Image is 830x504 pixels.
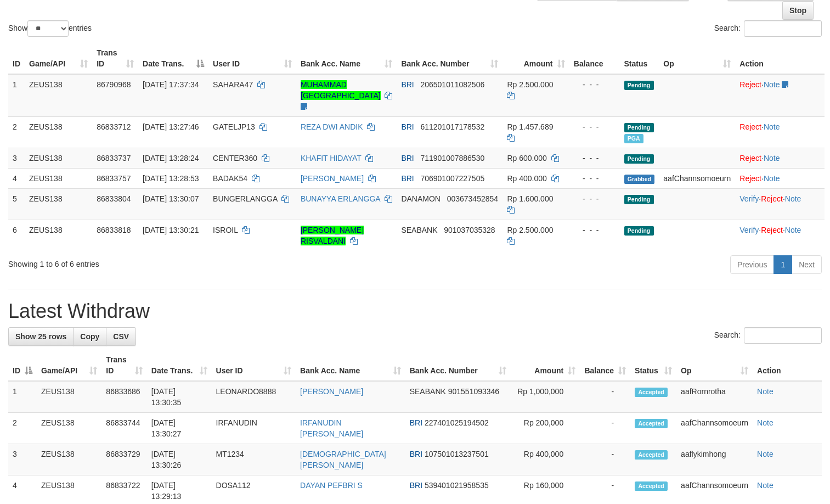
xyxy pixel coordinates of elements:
span: Copy 711901007886530 to clipboard [420,154,484,163]
td: aafChannsomoeurn [659,168,735,188]
a: Note [764,154,780,163]
span: Copy 901037035328 to clipboard [444,226,495,234]
span: 86790968 [97,80,131,89]
span: BRI [410,418,422,427]
td: Rp 200,000 [511,413,580,444]
span: 86833804 [97,194,131,203]
td: ZEUS138 [25,188,92,220]
td: ZEUS138 [25,168,92,188]
td: Rp 1,000,000 [511,381,580,413]
td: 5 [8,188,25,220]
a: Note [764,122,780,131]
span: SAHARA47 [213,80,253,89]
td: · · [735,220,825,251]
span: Rp 400.000 [507,174,546,183]
span: BRI [410,450,422,458]
td: - [580,413,630,444]
td: 2 [8,413,37,444]
td: ZEUS138 [25,116,92,148]
span: [DATE] 17:37:34 [143,80,199,89]
th: Status: activate to sort column ascending [630,350,676,381]
th: Bank Acc. Name: activate to sort column ascending [296,350,405,381]
span: [DATE] 13:30:21 [143,226,199,234]
span: [DATE] 13:28:53 [143,174,199,183]
a: IRFANUDIN [PERSON_NAME] [300,418,363,438]
span: Accepted [635,419,668,428]
td: · [735,168,825,188]
td: aaflykimhong [676,444,753,475]
span: Pending [624,123,654,132]
th: Balance [569,43,620,74]
a: Reject [761,194,783,203]
span: Rp 2.500.000 [507,226,553,234]
th: Status [620,43,659,74]
a: [PERSON_NAME] RISVALDANI [301,226,364,245]
th: Trans ID: activate to sort column ascending [92,43,138,74]
span: 86833712 [97,122,131,131]
span: [DATE] 13:27:46 [143,122,199,131]
span: Copy 706901007227505 to clipboard [420,174,484,183]
a: Stop [782,1,814,20]
a: [PERSON_NAME] [300,387,363,396]
span: Rp 600.000 [507,154,546,163]
td: [DATE] 13:30:26 [147,444,212,475]
span: BUNGERLANGGA [213,194,277,203]
td: · [735,116,825,148]
span: 86833737 [97,154,131,163]
span: Show 25 rows [15,332,66,341]
span: Copy 107501013237501 to clipboard [425,450,489,458]
th: ID [8,43,25,74]
span: BRI [401,174,414,183]
span: 86833818 [97,226,131,234]
a: Reject [761,226,783,234]
a: BUNAYYA ERLANGGA [301,194,380,203]
select: Showentries [27,20,69,37]
a: Note [764,80,780,89]
span: Grabbed [624,175,655,184]
a: Verify [739,226,759,234]
span: Marked by aafRornrotha [624,134,643,143]
td: 4 [8,168,25,188]
th: Date Trans.: activate to sort column ascending [147,350,212,381]
span: Pending [624,81,654,90]
td: [DATE] 13:30:27 [147,413,212,444]
td: ZEUS138 [25,220,92,251]
span: Copy 227401025194502 to clipboard [425,418,489,427]
a: Next [792,255,822,274]
a: Note [757,387,773,396]
a: Reject [739,122,761,131]
th: Date Trans.: activate to sort column descending [138,43,208,74]
th: Bank Acc. Name: activate to sort column ascending [296,43,397,74]
td: - [580,381,630,413]
div: - - - [574,193,616,204]
a: DAYAN PEFBRI S [300,481,363,490]
span: CSV [113,332,129,341]
td: 1 [8,74,25,117]
span: Copy [80,332,99,341]
span: [DATE] 13:28:24 [143,154,199,163]
td: aafChannsomoeurn [676,413,753,444]
span: SEABANK [410,387,446,396]
th: Game/API: activate to sort column ascending [25,43,92,74]
label: Search: [714,327,822,344]
span: GATELJP13 [213,122,255,131]
td: ZEUS138 [37,413,101,444]
span: [DATE] 13:30:07 [143,194,199,203]
td: 3 [8,148,25,168]
th: Balance: activate to sort column ascending [580,350,630,381]
span: Accepted [635,481,668,491]
a: Verify [739,194,759,203]
span: Accepted [635,388,668,397]
a: [DEMOGRAPHIC_DATA][PERSON_NAME] [300,450,386,469]
th: ID: activate to sort column descending [8,350,37,381]
td: - [580,444,630,475]
div: - - - [574,121,616,132]
div: - - - [574,173,616,184]
label: Show entries [8,20,92,37]
a: Note [757,418,773,427]
td: 2 [8,116,25,148]
span: Copy 539401021958535 to clipboard [425,481,489,490]
a: Reject [739,80,761,89]
td: · [735,74,825,117]
td: Rp 400,000 [511,444,580,475]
